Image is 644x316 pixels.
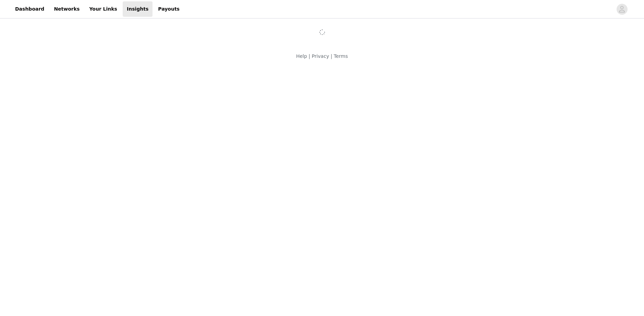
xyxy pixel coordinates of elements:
[331,53,332,59] span: |
[308,53,310,59] span: |
[619,4,625,15] div: avatar
[154,1,184,17] a: Payouts
[11,1,48,17] a: Dashboard
[312,53,329,59] a: Privacy
[50,1,84,17] a: Networks
[123,1,153,17] a: Insights
[334,53,348,59] a: Terms
[85,1,121,17] a: Your Links
[296,53,307,59] a: Help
